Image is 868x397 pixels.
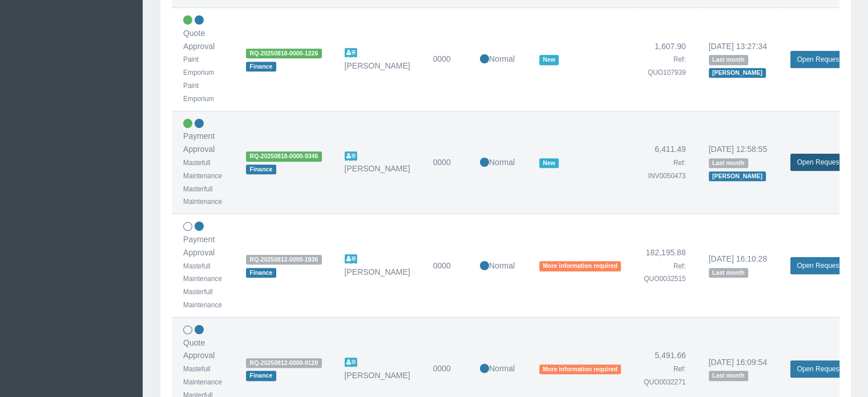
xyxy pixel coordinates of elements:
td: [PERSON_NAME] [333,214,422,318]
span: RQ-20250818-0000-1226 [246,49,321,58]
span: Finance [246,165,276,174]
span: More information required [539,364,621,374]
td: [DATE] 13:27:34 [697,7,780,111]
span: Finance [246,62,276,71]
a: Open Request [790,257,847,274]
small: Mastefull Maintenance [183,159,222,180]
td: 6,411.49 [632,111,697,214]
span: Last month [709,158,748,168]
small: Ref: INV0050473 [648,159,685,180]
td: Quote Approval [172,7,235,111]
td: [DATE] 16:10:28 [697,214,780,318]
a: Open Request [790,51,847,68]
a: Open Request [790,154,847,171]
a: Open Request [790,360,847,378]
small: Paint Emporium [183,55,214,77]
td: [PERSON_NAME] [333,7,422,111]
span: [PERSON_NAME] [709,68,766,78]
td: 1,607.90 [632,7,697,111]
td: Payment Approval [172,214,235,318]
td: 0000 [422,7,469,111]
span: RQ-20250812-0000-1936 [246,255,321,264]
span: Last month [709,55,748,65]
small: Paint Emporium [183,82,214,103]
span: Last month [709,371,748,380]
td: Normal [469,7,528,111]
small: Mastefull Maintenance [183,365,222,386]
small: Masterfull Maintenance [183,185,222,206]
td: 0000 [422,214,469,318]
span: [PERSON_NAME] [709,171,766,181]
td: Normal [469,111,528,214]
td: 182,195.88 [632,214,697,318]
td: Payment Approval [172,111,235,214]
td: [PERSON_NAME] [333,111,422,214]
span: More information required [539,261,621,271]
small: Ref: QUO0032271 [644,365,685,386]
span: New [539,158,559,168]
td: 0000 [422,111,469,214]
td: Normal [469,214,528,318]
span: RQ-20250818-0000-9346 [246,151,321,161]
span: Finance [246,371,276,380]
span: Last month [709,268,748,278]
small: Mastefull Maintenance [183,262,222,283]
span: New [539,55,559,65]
span: RQ-20250812-0000-9120 [246,358,321,368]
small: Masterfull Maintenance [183,288,222,309]
span: Finance [246,268,276,278]
td: [DATE] 12:58:55 [697,111,780,214]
